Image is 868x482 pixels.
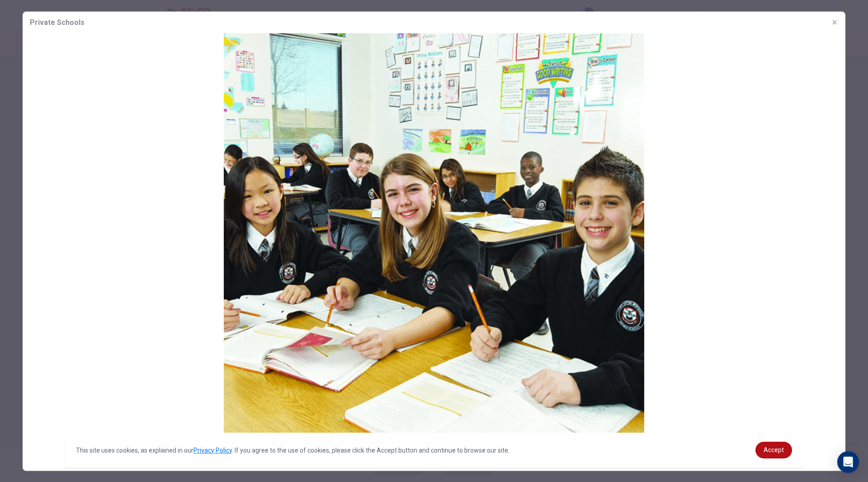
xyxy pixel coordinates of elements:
[837,451,859,473] div: Open Intercom Messenger
[23,33,845,454] img: fallback image
[764,446,784,453] span: Accept
[193,447,232,454] a: Privacy Policy
[30,17,85,28] span: Private Schools
[755,442,792,458] a: dismiss cookie message
[65,433,803,468] div: cookieconsent
[76,447,509,454] span: This site uses cookies, as explained in our . If you agree to the use of cookies, please click th...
